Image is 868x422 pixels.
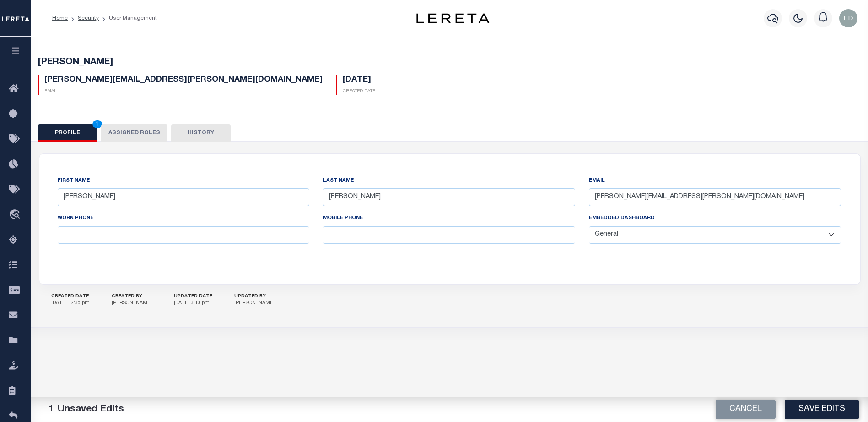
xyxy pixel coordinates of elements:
[234,294,275,300] h5: UPDATED BY
[174,294,212,300] h5: UPDATED DATE
[323,177,354,185] label: Last Name
[58,405,124,414] span: Unsaved Edits
[9,209,23,221] i: travel_explore
[49,405,54,414] span: 1
[51,300,90,307] p: [DATE] 12:35 pm
[78,16,99,21] a: Security
[174,300,212,307] p: [DATE] 3:10 pm
[343,88,375,95] p: Created Date
[416,13,490,23] img: logo-dark.svg
[785,400,859,419] button: Save Edits
[101,124,167,142] button: Assigned Roles
[343,75,375,85] h5: [DATE]
[44,88,323,95] p: Email
[38,58,113,67] span: [PERSON_NAME]
[92,120,102,128] span: 1
[58,177,90,185] label: First Name
[112,294,152,300] h5: CREATED BY
[112,300,152,307] p: [PERSON_NAME]
[171,124,231,142] button: History
[839,9,857,27] img: svg+xml;base64,PHN2ZyB4bWxucz0iaHR0cDovL3d3dy53My5vcmcvMjAwMC9zdmciIHBvaW50ZXItZXZlbnRzPSJub25lIi...
[38,124,97,142] button: Profile
[51,294,90,300] h5: CREATED DATE
[99,14,157,22] li: User Management
[234,300,275,307] p: [PERSON_NAME]
[589,215,655,222] label: Embedded Dashboard
[716,400,776,419] button: Cancel
[52,16,68,21] a: Home
[44,75,323,85] h5: [PERSON_NAME][EMAIL_ADDRESS][PERSON_NAME][DOMAIN_NAME]
[323,215,363,222] label: Mobile Phone
[589,177,605,185] label: Email
[58,215,93,222] label: Work Phone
